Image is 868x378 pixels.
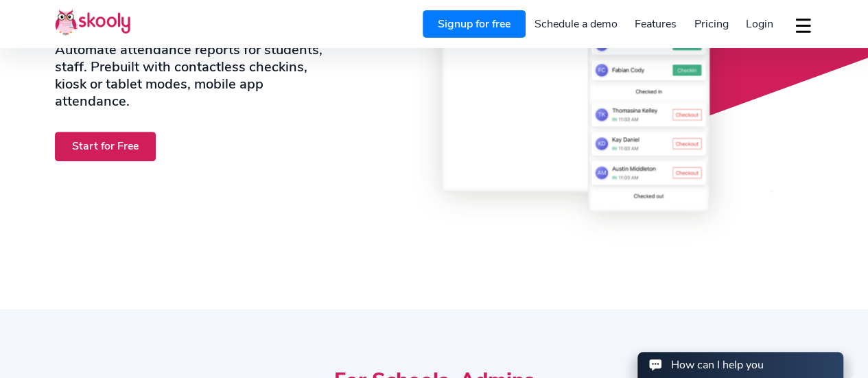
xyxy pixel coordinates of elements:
button: dropdown menu [793,10,813,41]
a: Signup for free [423,10,526,38]
span: Pricing [694,16,729,32]
a: Features [626,13,685,35]
h2: Automate attendance reports for students, staff. Prebuilt with contactless checkins, kiosk or tab... [55,41,336,110]
span: Login [746,16,773,32]
a: Pricing [685,13,738,35]
a: Login [737,13,782,35]
a: Start for Free [55,132,156,161]
a: Schedule a demo [526,13,626,35]
img: Skooly [55,9,130,36]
